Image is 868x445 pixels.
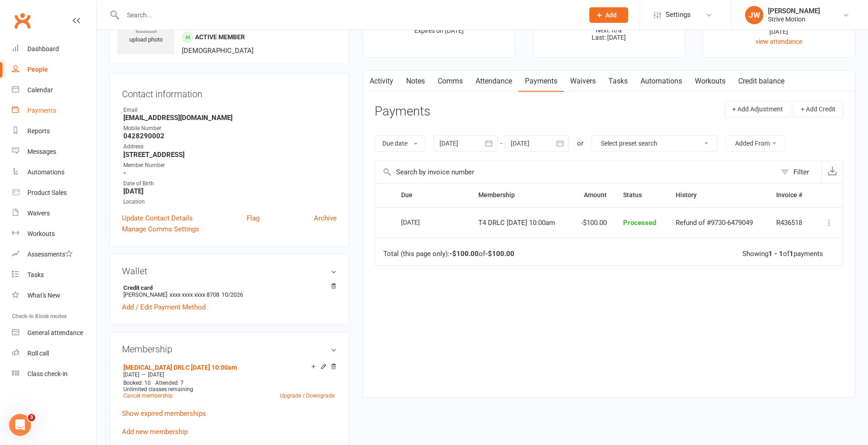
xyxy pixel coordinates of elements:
a: Payments [12,100,96,121]
button: + Add Adjustment [725,101,791,117]
a: Workouts [12,224,96,244]
h3: Payments [375,105,430,119]
a: Tasks [12,265,96,285]
div: Tasks [27,271,44,278]
div: General attendance [27,329,83,336]
a: Automations [634,71,688,92]
a: Payments [519,71,564,92]
a: view attendance [756,38,802,45]
a: Cancel membership [123,393,173,399]
span: [DATE] [148,372,164,378]
a: General attendance kiosk mode [12,323,96,343]
div: [DATE] [711,26,847,37]
span: [DATE] [123,372,139,378]
iframe: Intercom live chat [9,414,31,436]
button: + Add Credit [793,101,843,117]
a: Add new membership [122,428,188,436]
div: Class check-in [27,370,68,377]
a: Workouts [688,71,732,92]
a: Show expired memberships [122,409,206,418]
a: Attendance [469,71,519,92]
div: Showing of payments [742,250,823,258]
p: Next: n/a Last: [DATE] [541,26,677,41]
div: JW [745,6,763,24]
div: [PERSON_NAME] [768,7,820,15]
a: Tasks [602,71,634,92]
button: Due date [375,135,425,152]
a: People [12,59,96,80]
div: Email [123,106,337,115]
a: Reports [12,121,96,141]
div: Dashboard [27,45,59,52]
a: Credit balance [732,71,791,92]
div: Location [123,198,337,206]
span: Unlimited classes remaining [123,386,193,393]
a: Assessments [12,244,96,265]
strong: - [123,169,337,177]
a: [MEDICAL_DATA] DRLC [DATE] 10:00am [123,364,237,371]
div: Calendar [27,86,53,94]
div: or [577,138,583,149]
th: Invoice # [768,183,814,207]
span: Processed [623,219,656,227]
div: Strive Motion [768,15,820,23]
span: Attended: 7 [155,380,184,386]
a: Messages [12,141,96,162]
div: Date of Birth [123,179,337,188]
strong: Credit card [123,284,332,291]
input: Search... [120,9,577,21]
div: Roll call [27,350,49,357]
button: Add [589,7,628,23]
a: Product Sales [12,183,96,203]
strong: [DATE] [123,187,337,195]
strong: 1 [789,250,794,258]
span: Settings [666,5,691,25]
a: What's New [12,285,96,306]
span: xxxx xxxx xxxx 8708 [169,291,219,298]
a: Waivers [564,71,602,92]
div: [DATE] [401,215,443,229]
a: Upgrade / Downgrade [280,393,334,399]
div: Member Number [123,161,337,170]
strong: -$100.00 [450,250,479,258]
span: Booked: 10 [123,380,151,386]
span: Active member [195,33,245,41]
th: Membership [470,183,570,207]
span: Expires on [DATE] [414,27,464,34]
input: Search by invoice number [375,161,776,183]
h3: Wallet [122,266,337,276]
div: Mobile Number [123,124,337,133]
div: Automations [27,168,64,176]
a: Flag [247,213,259,224]
th: History [667,183,768,207]
div: Reports [27,127,50,135]
th: Status [615,183,668,207]
div: Payments [27,107,56,114]
a: Add / Edit Payment Method [122,302,206,313]
td: R436518 [768,207,814,238]
button: Added From [726,135,786,152]
a: Notes [400,71,431,92]
strong: 1 - 1 [768,250,783,258]
a: Archive [314,213,337,224]
a: Clubworx [11,9,34,32]
div: Filter [794,167,809,178]
div: What's New [27,292,60,299]
span: T4 DRLC [DATE] 10:00am [478,219,555,227]
div: Total (this page only): of [383,250,514,258]
div: Assessments [27,251,73,258]
strong: -$100.00 [485,250,514,258]
span: [DEMOGRAPHIC_DATA] [182,47,254,55]
h3: Membership [122,344,337,354]
div: Workouts [27,230,55,237]
strong: [EMAIL_ADDRESS][DOMAIN_NAME] [123,114,337,122]
li: [PERSON_NAME] [122,283,337,299]
a: Calendar [12,80,96,100]
div: Product Sales [27,189,67,196]
button: Filter [776,161,821,183]
strong: 0428290002 [123,132,337,140]
div: — [121,371,337,378]
span: 10/2026 [222,291,243,298]
span: 3 [28,414,35,421]
a: Dashboard [12,39,96,59]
